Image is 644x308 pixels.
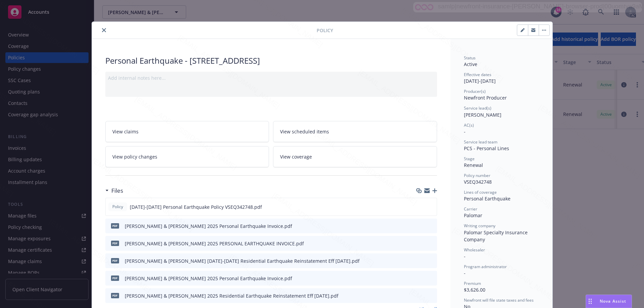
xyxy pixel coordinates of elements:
span: Nova Assist [600,298,626,304]
span: [PERSON_NAME] [464,112,501,118]
button: Nova Assist [586,295,632,308]
span: [DATE]-[DATE] Personal Earthquake Policy VSEQ342748.pdf [130,203,262,210]
span: Service lead(s) [464,105,491,111]
div: [PERSON_NAME] & [PERSON_NAME] 2025 Residential Earthquake Reinstatement Eff [DATE].pdf [125,292,338,299]
span: PCS - Personal Lines [464,145,509,151]
span: Lines of coverage [464,189,497,195]
span: Producer(s) [464,88,486,94]
button: download file [418,292,423,299]
span: - [464,253,466,259]
span: Stage [464,156,475,162]
button: download file [417,203,423,210]
button: close [100,26,108,34]
span: pdf [111,223,119,228]
span: Premium [464,281,481,286]
div: Files [105,186,123,195]
a: View claims [105,121,269,142]
span: Wholesaler [464,247,485,253]
span: Writing company [464,223,495,229]
span: Palomar [464,212,482,219]
a: View coverage [273,146,437,167]
span: AC(s) [464,122,474,128]
div: [PERSON_NAME] & [PERSON_NAME] 2025 Personal Earthquake Invoice.pdf [125,275,292,282]
button: download file [418,257,423,264]
div: [DATE] - [DATE] [464,72,539,84]
span: pdf [111,275,119,281]
h3: Files [111,186,123,195]
button: preview file [428,203,434,210]
span: Carrier [464,206,477,212]
span: Effective dates [464,72,491,77]
span: Policy [111,204,124,210]
span: Service lead team [464,139,497,145]
span: Personal Earthquake [464,195,511,202]
span: Active [464,61,477,67]
span: Policy number [464,173,490,178]
span: Policy [317,27,333,34]
button: download file [418,240,423,247]
div: Personal Earthquake - [STREET_ADDRESS] [105,55,437,66]
span: View claims [112,128,139,135]
span: - [464,128,466,135]
span: $3,626.00 [464,287,485,293]
span: View coverage [280,153,312,160]
div: [PERSON_NAME] & [PERSON_NAME] 2025 Personal Earthquake Invoice.pdf [125,223,292,230]
span: View policy changes [112,153,157,160]
span: View scheduled items [280,128,329,135]
div: [PERSON_NAME] & [PERSON_NAME] [DATE]-[DATE] Residential Earthquake Reinstatement Eff [DATE].pdf [125,257,360,264]
span: Newfront will file state taxes and fees [464,297,534,303]
button: preview file [428,257,434,264]
div: Drag to move [586,295,594,308]
span: pdf [111,293,119,298]
a: View scheduled items [273,121,437,142]
button: preview file [428,223,434,230]
div: [PERSON_NAME] & [PERSON_NAME] 2025 PERSONAL EARTHQUAKE INVOICE.pdf [125,240,304,247]
span: - [464,270,466,276]
a: View policy changes [105,146,269,167]
span: Palomar Specialty Insurance Company [464,229,529,243]
button: download file [418,275,423,282]
button: preview file [428,240,434,247]
div: Add internal notes here... [108,74,434,81]
span: Renewal [464,162,483,168]
button: preview file [428,292,434,299]
span: pdf [111,241,119,246]
span: Newfront Producer [464,95,507,101]
span: VSEQ342748 [464,179,492,185]
span: pdf [111,258,119,263]
button: download file [418,223,423,230]
span: Status [464,55,476,61]
span: Program administrator [464,264,507,269]
button: preview file [428,275,434,282]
